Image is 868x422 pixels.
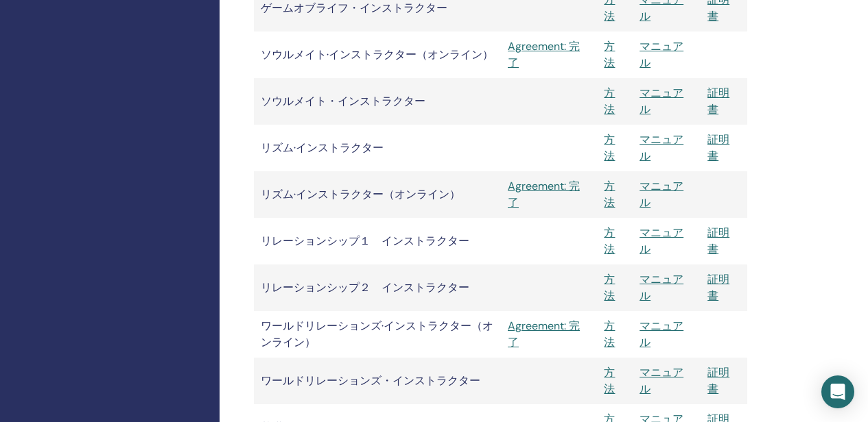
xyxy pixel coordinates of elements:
[640,179,683,210] a: マニュアル
[707,86,729,116] a: 証明書
[821,375,854,408] div: Open Intercom Messenger
[707,272,729,303] a: 証明書
[254,264,501,311] td: リレーションシップ２ インストラクター
[640,132,683,163] a: マニュアル
[604,365,615,396] a: 方法
[604,225,615,256] a: 方法
[640,319,683,349] a: マニュアル
[604,319,615,349] a: 方法
[640,272,683,303] a: マニュアル
[254,171,501,218] td: リズム·インストラクター（オンライン）
[604,86,615,116] a: 方法
[254,218,501,264] td: リレーションシップ１ インストラクター
[604,179,615,210] a: 方法
[604,272,615,303] a: 方法
[640,365,683,396] a: マニュアル
[508,38,590,71] a: Agreement: 完了
[604,132,615,163] a: 方法
[254,311,501,358] td: ワールドリレーションズ·インストラクター（オンライン）
[707,225,729,256] a: 証明書
[640,225,683,256] a: マニュアル
[254,125,501,171] td: リズム·インストラクター
[254,78,501,125] td: ソウルメイト・インストラクター
[254,358,501,404] td: ワールドリレーションズ・インストラクター
[508,178,590,211] a: Agreement: 完了
[707,132,729,163] a: 証明書
[508,318,590,351] a: Agreement: 完了
[640,39,683,70] a: マニュアル
[640,86,683,116] a: マニュアル
[254,32,501,78] td: ソウルメイト·インストラクター（オンライン）
[707,365,729,396] a: 証明書
[604,39,615,70] a: 方法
